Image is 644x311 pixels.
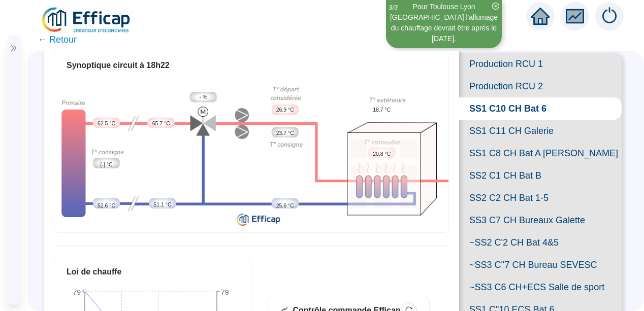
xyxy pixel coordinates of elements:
[67,59,436,72] div: Synoptique circuit à 18h22
[459,120,622,142] span: SS1 C11 CH Galerie
[459,142,622,164] span: SS1 C8 CH Bat A [PERSON_NAME]
[388,2,500,44] div: Pour Toulouse Lyon [GEOGRAPHIC_DATA] l'allumage du chauffage devrait être après le [DATE].
[595,2,624,30] img: alerts
[54,79,448,229] img: circuit-supervision.724c8d6b72cc0638e748.png
[100,161,112,169] span: [-] °C
[566,7,584,25] span: fund
[276,106,294,114] span: 26.9 °C
[152,120,170,128] span: 65.7 °C
[38,32,77,47] span: ← Retour
[73,288,81,296] tspan: 79
[54,79,448,229] div: Synoptique
[276,202,294,210] span: 25.6 °C
[459,97,622,120] span: SS1 C10 CH Bat 6
[459,187,622,209] span: SS2 C2 CH Bat 1-5
[221,288,229,296] tspan: 79
[492,3,499,10] span: close-circle
[459,209,622,231] span: SS3 C7 CH Bureaux Galette
[459,164,622,187] span: SS2 C1 CH Bat B
[531,7,550,25] span: home
[459,53,622,75] span: Production RCU 1
[41,6,133,34] img: efficap energie logo
[459,276,622,298] span: ~SS3 C6 CH+ECS Salle de sport
[98,120,115,128] span: 62.5 °C
[67,266,239,278] div: Loi de chauffe
[200,93,208,101] span: - %
[459,231,622,254] span: ~SS2 C'2 CH Bat 4&5
[276,129,294,137] span: 23.7 °C
[373,106,391,114] span: 18.7 °C
[153,201,171,209] span: 51.1 °C
[98,202,115,210] span: 52.6 °C
[389,4,398,11] i: 3 / 3
[10,45,17,52] span: double-right
[459,254,622,276] span: ~SS3 C''7 CH Bureau SEVESC
[459,75,622,97] span: Production RCU 2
